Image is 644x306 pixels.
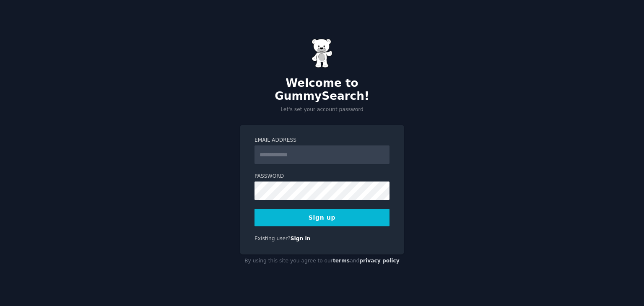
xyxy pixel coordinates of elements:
h2: Welcome to GummySearch! [240,77,404,103]
span: Existing user? [254,236,291,241]
img: Gummy Bear [312,39,332,68]
a: terms [333,258,350,264]
button: Sign up [254,209,390,226]
label: Email Address [254,137,390,144]
a: Sign in [291,236,311,241]
a: privacy policy [359,258,400,264]
p: Let's set your account password [240,106,404,114]
div: By using this site you agree to our and [240,254,404,268]
label: Password [254,173,390,180]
